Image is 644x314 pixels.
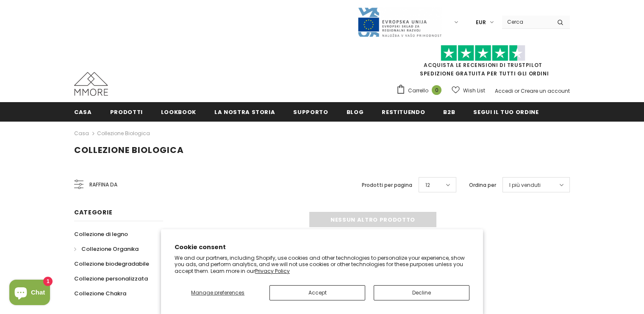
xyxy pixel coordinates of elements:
label: Prodotti per pagina [362,181,412,189]
a: Collezione personalizzata [74,271,148,286]
span: Collezione personalizzata [74,275,148,283]
span: Categorie [74,208,112,217]
h2: Cookie consent [175,243,469,252]
span: 12 [425,181,430,189]
span: Lookbook [161,108,196,116]
input: Search Site [502,16,551,28]
span: Segui il tuo ordine [473,108,539,116]
span: Restituendo [382,108,425,116]
a: Casa [74,128,89,139]
a: Carrello 0 [396,84,446,97]
p: We and our partners, including Shopify, use cookies and other technologies to personalize your ex... [175,255,469,275]
a: supporto [293,102,328,121]
a: Collezione Organika [74,242,139,256]
span: Collezione di legno [74,230,128,238]
span: Wish List [463,86,485,95]
button: Decline [374,285,469,300]
a: Casa [74,102,92,121]
a: Lookbook [161,102,196,121]
a: Collezione Chakra [74,286,126,301]
a: Collezione biodegradabile [74,256,149,271]
a: Javni Razpis [357,18,442,25]
img: Casi MMORE [74,72,108,96]
a: Prodotti [110,102,143,121]
img: Fidati di Pilot Stars [441,45,525,61]
a: Wish List [452,83,485,98]
span: Blog [347,108,364,116]
img: Javni Razpis [357,7,442,38]
a: La nostra storia [214,102,275,121]
span: supporto [293,108,328,116]
a: B2B [443,102,455,121]
span: 0 [432,85,441,95]
a: Blog [347,102,364,121]
span: Manage preferences [191,289,244,296]
span: Prodotti [110,108,143,116]
button: Manage preferences [175,285,261,300]
span: Collezione Organika [81,245,139,253]
a: Privacy Policy [255,267,290,275]
span: La nostra storia [214,108,275,116]
a: Restituendo [382,102,425,121]
span: SPEDIZIONE GRATUITA PER TUTTI GLI ORDINI [396,49,570,77]
span: EUR [476,18,486,27]
a: Segui il tuo ordine [473,102,539,121]
span: Collezione Chakra [74,289,126,297]
span: I più venduti [509,181,541,189]
span: Collezione biodegradabile [74,260,149,268]
span: or [514,87,519,94]
label: Ordina per [469,181,496,189]
button: Accept [269,285,365,300]
a: Accedi [495,87,513,94]
span: Carrello [408,86,428,95]
inbox-online-store-chat: Shopify online store chat [7,280,53,307]
span: Casa [74,108,92,116]
a: Collezione di legno [74,227,128,242]
a: Acquista le recensioni di TrustPilot [424,61,542,69]
span: Collezione biologica [74,144,184,156]
a: Creare un account [521,87,570,94]
span: B2B [443,108,455,116]
span: Raffina da [89,180,117,189]
a: Collezione biologica [97,130,150,137]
